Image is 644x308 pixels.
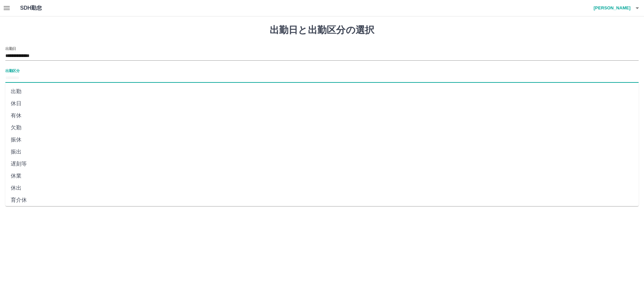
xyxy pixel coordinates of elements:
li: 振休 [5,134,639,146]
li: 遅刻等 [5,158,639,170]
h1: 出勤日と出勤区分の選択 [5,24,639,36]
li: 出勤 [5,85,639,98]
li: 休日 [5,98,639,110]
label: 出勤日 [5,46,16,51]
li: 有休 [5,110,639,122]
li: 育介休 [5,194,639,206]
li: 休出 [5,182,639,194]
li: 振出 [5,146,639,158]
label: 出勤区分 [5,68,19,73]
li: 休業 [5,170,639,182]
li: 欠勤 [5,122,639,134]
